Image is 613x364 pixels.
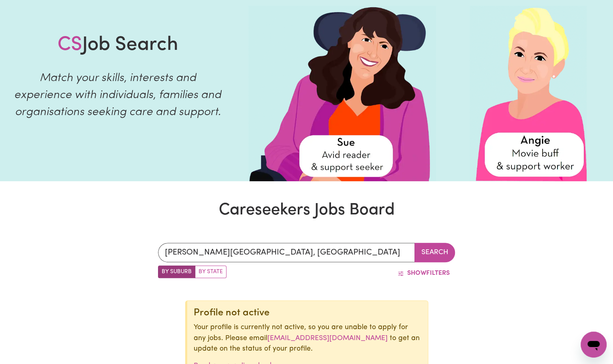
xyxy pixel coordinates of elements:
p: Your profile is currently not active, so you are unable to apply for any jobs. Please email to ge... [194,322,421,354]
a: [EMAIL_ADDRESS][DOMAIN_NAME] [267,335,388,342]
button: Search [414,243,455,262]
span: CS [58,35,82,55]
span: Show [407,270,426,276]
label: Search by state [195,266,226,278]
p: Match your skills, interests and experience with individuals, families and organisations seeking ... [10,70,226,121]
label: Search by suburb/post code [158,266,195,278]
div: Profile not active [194,307,421,319]
button: ShowFilters [392,266,455,281]
iframe: Button to launch messaging window, conversation in progress [581,332,607,358]
h1: Job Search [58,34,178,57]
input: Enter a suburb or postcode [158,243,415,262]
